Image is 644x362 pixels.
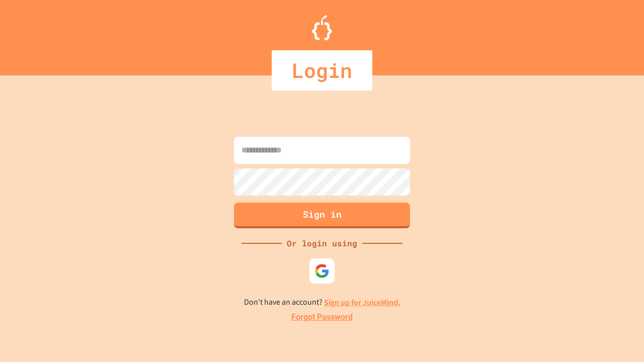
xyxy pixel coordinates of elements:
[291,311,353,323] a: Forgot Password
[314,263,330,279] img: google-icon.svg
[234,203,410,228] button: Sign in
[312,15,332,40] img: Logo.svg
[272,50,372,90] div: Login
[282,237,362,249] div: Or login using
[324,297,400,308] a: Sign up for JuiceMind.
[244,296,400,309] p: Don't have an account?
